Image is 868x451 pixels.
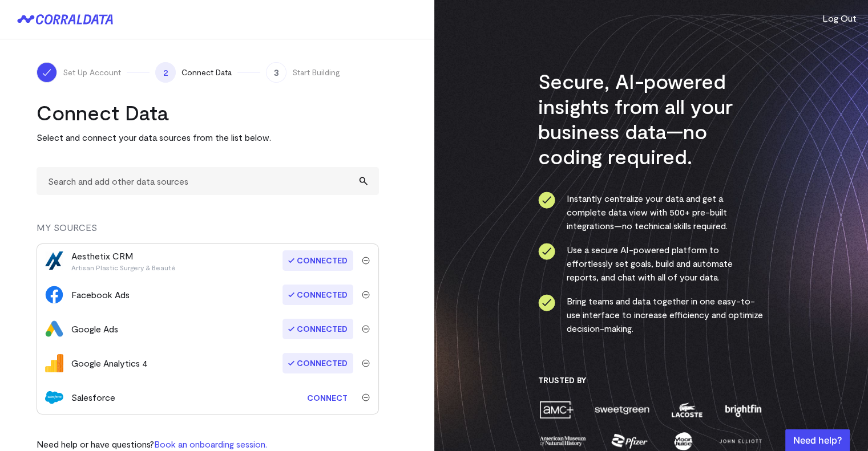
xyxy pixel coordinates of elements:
li: Instantly centralize your data and get a complete data view with 500+ pre-built integrations—no t... [538,192,764,233]
a: Connect [301,387,353,408]
img: amc-0b11a8f1.png [538,400,575,420]
img: trash-40e54a27.svg [362,257,370,265]
img: pfizer-e137f5fc.png [610,431,649,451]
img: aesthetix_crm-416afc8b.png [45,251,63,270]
div: Google Analytics 4 [71,356,148,370]
div: Aesthetix CRM [71,249,176,272]
div: Salesforce [71,391,115,404]
img: google_analytics_4-4ee20295.svg [45,354,63,372]
span: Connect Data [181,67,232,78]
img: ico-check-circle-4b19435c.svg [538,243,555,260]
h3: Trusted By [538,375,764,385]
span: Connected [282,319,353,339]
img: ico-check-white-5ff98cb1.svg [41,67,53,78]
img: sweetgreen-1d1fb32c.png [594,400,651,420]
h3: Secure, AI-powered insights from all your business data—no coding required. [538,68,764,169]
div: Facebook Ads [71,288,130,302]
img: ico-check-circle-4b19435c.svg [538,192,555,209]
span: Start Building [292,67,340,78]
div: Google Ads [71,322,118,336]
img: moon-juice-c312e729.png [672,431,695,451]
li: Bring teams and data together in one easy-to-use interface to increase efficiency and optimize de... [538,294,764,335]
img: trash-40e54a27.svg [362,325,370,333]
img: john-elliott-25751c40.png [717,431,764,451]
img: facebook_ads-56946ca1.svg [45,286,63,304]
img: amnh-5afada46.png [538,431,587,451]
span: 2 [155,62,176,83]
p: Select and connect your data sources from the list below. [37,131,379,144]
span: Connected [282,250,353,271]
h2: Connect Data [37,100,379,125]
img: ico-check-circle-4b19435c.svg [538,294,555,311]
img: google_ads-c8121f33.png [45,320,63,338]
img: trash-40e54a27.svg [362,393,370,401]
span: Connected [282,353,353,373]
span: 3 [266,62,286,83]
button: Log Out [822,11,857,25]
a: Book an onboarding session. [154,438,267,449]
img: salesforce-aa4b4df5.svg [45,388,63,407]
span: Set Up Account [63,67,121,78]
img: lacoste-7a6b0538.png [670,400,704,420]
input: Search and add other data sources [37,167,379,195]
img: trash-40e54a27.svg [362,359,370,367]
img: brightfin-a251e171.png [722,400,764,420]
span: Connected [282,285,353,305]
li: Use a secure AI-powered platform to effortlessly set goals, build and automate reports, and chat ... [538,243,764,284]
p: Need help or have questions? [37,437,267,451]
img: trash-40e54a27.svg [362,291,370,299]
div: MY SOURCES [37,221,379,243]
p: Artisan Plastic Surgery & Beauté [71,263,176,272]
